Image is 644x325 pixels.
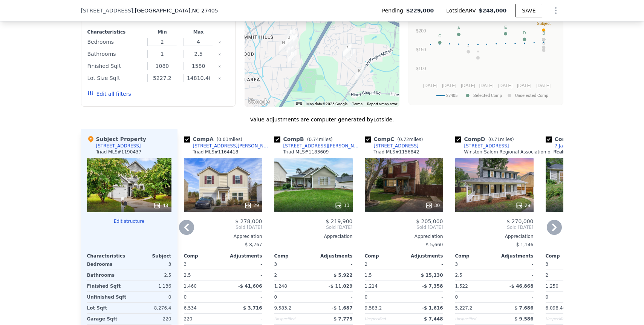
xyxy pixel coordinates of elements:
[374,143,419,149] div: [STREET_ADDRESS]
[87,29,143,35] div: Characteristics
[406,7,434,14] span: $229,000
[287,41,295,54] div: 3808 Clay St
[494,253,534,259] div: Adjustments
[244,202,259,209] div: 29
[479,8,507,14] span: $248,000
[416,47,426,52] text: $150
[542,31,545,35] text: K
[365,314,402,324] div: Unspecified
[416,28,426,34] text: $200
[365,284,378,289] span: 1,214
[546,233,624,239] div: Appreciation
[413,9,558,103] div: A chart.
[182,29,215,35] div: Max
[184,135,245,143] div: Comp A
[455,233,534,239] div: Appreciation
[246,97,271,107] a: Open this area in Google Maps (opens a new window)
[343,45,351,58] div: 2909 Desmond Woods Dr
[404,253,443,259] div: Adjustments
[315,292,353,302] div: -
[546,262,549,267] span: 3
[546,284,558,289] span: 1,250
[184,305,197,311] span: 6,534
[274,224,353,230] span: Sold [DATE]
[283,143,362,149] div: [STREET_ADDRESS][PERSON_NAME]
[514,305,533,311] span: $ 7,686
[153,202,168,209] div: 48
[314,253,353,259] div: Adjustments
[225,292,262,302] div: -
[416,66,426,71] text: $100
[514,316,533,322] span: $ 9,586
[365,224,443,230] span: Sold [DATE]
[399,137,409,142] span: 0.72
[461,83,475,88] text: [DATE]
[382,7,406,14] span: Pending
[87,61,143,71] div: Finished Sqft
[87,314,128,324] div: Garage Sqft
[274,253,314,259] div: Comp
[274,143,362,149] a: [STREET_ADDRESS][PERSON_NAME]
[274,284,287,289] span: 1,248
[423,83,437,88] text: [DATE]
[374,149,419,155] div: Triad MLS # 1156842
[496,292,534,302] div: -
[422,305,443,311] span: -$ 1,616
[367,102,397,106] a: Report a map error
[516,202,530,209] div: 29
[87,49,143,59] div: Bathrooms
[455,135,517,143] div: Comp D
[87,135,146,143] div: Subject Property
[193,143,271,149] div: [STREET_ADDRESS][PERSON_NAME]
[421,273,443,278] span: $ 15,130
[365,233,443,239] div: Appreciation
[87,253,129,259] div: Characteristics
[131,259,171,270] div: 3
[235,218,262,224] span: $ 278,000
[246,97,271,107] img: Google
[223,253,262,259] div: Adjustments
[193,149,239,155] div: Triad MLS # 1164418
[365,262,368,267] span: 2
[289,34,297,46] div: 9 Jans Ct
[274,270,312,281] div: 2
[190,8,218,14] span: , NC 27405
[464,149,606,155] div: Winston-Salem Regional Association of Realtors # CAR4268182
[87,37,143,47] div: Bedrooms
[555,149,600,155] div: Triad MLS # 1178540
[455,314,493,324] div: Unspecified
[218,77,221,80] button: Clear
[542,41,545,46] text: G
[184,253,223,259] div: Comp
[315,259,353,270] div: -
[225,259,262,270] div: -
[517,83,531,88] text: [DATE]
[455,294,458,300] span: 0
[446,7,479,14] span: Lotside ARV
[455,284,468,289] span: 1,522
[424,316,443,322] span: $ 7,448
[352,102,363,106] a: Terms (opens in new tab)
[365,143,419,149] a: [STREET_ADDRESS]
[184,316,193,322] span: 220
[287,28,295,41] div: 4003 Martin Ave
[225,314,262,324] div: -
[455,143,509,149] a: [STREET_ADDRESS]
[274,233,353,239] div: Appreciation
[536,83,551,88] text: [DATE]
[133,7,218,14] span: , [GEOGRAPHIC_DATA]
[506,218,533,224] span: $ 270,000
[296,102,301,105] button: Keyboard shortcuts
[288,50,297,63] div: 3712 Pineway Dr
[548,3,563,18] button: Show Options
[537,21,551,26] text: Subject
[283,149,329,155] div: Triad MLS # 1183609
[479,83,493,88] text: [DATE]
[455,262,458,267] span: 3
[274,239,353,250] div: -
[546,253,585,259] div: Comp
[498,83,512,88] text: [DATE]
[184,143,271,149] a: [STREET_ADDRESS][PERSON_NAME]
[219,137,229,142] span: 0.03
[546,224,624,230] span: Sold [DATE]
